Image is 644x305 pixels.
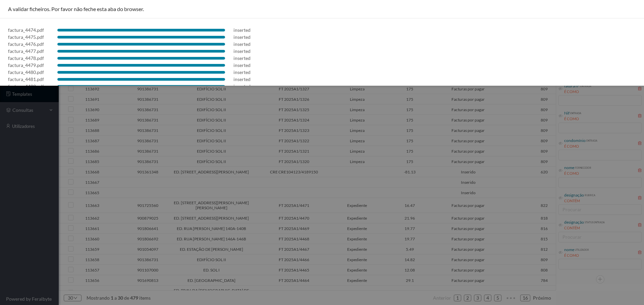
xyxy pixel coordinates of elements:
[8,62,44,69] div: factura_4479.pdf
[233,55,251,62] div: inserted
[233,41,251,48] div: inserted
[8,55,44,62] div: factura_4478.pdf
[8,69,44,76] div: factura_4480.pdf
[8,41,44,48] div: factura_4476.pdf
[8,5,636,13] div: A validar ficheiros. Por favor não feche esta aba do browser.
[8,33,44,41] div: factura_4475.pdf
[233,48,251,55] div: inserted
[233,83,251,90] div: inserted
[233,69,251,76] div: inserted
[8,26,44,33] div: factura_4474.pdf
[8,83,44,90] div: factura_4482.pdf
[233,62,251,69] div: inserted
[8,76,44,83] div: factura_4481.pdf
[233,33,251,41] div: inserted
[233,26,251,33] div: inserted
[233,76,251,83] div: inserted
[8,48,44,55] div: factura_4477.pdf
